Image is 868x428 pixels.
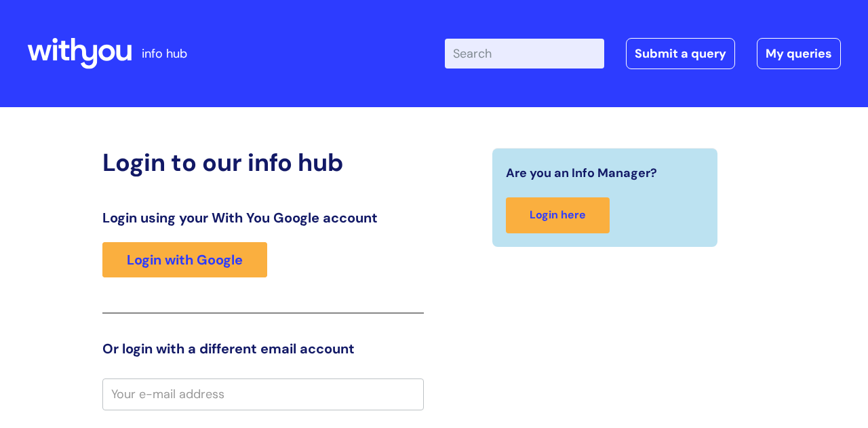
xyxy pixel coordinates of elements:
[102,210,424,226] h3: Login using your With You Google account
[102,378,424,410] input: Your e-mail address
[102,242,267,277] a: Login with Google
[757,38,841,69] a: My queries
[626,38,735,69] a: Submit a query
[142,43,187,64] p: info hub
[102,341,424,357] h3: Or login with a different email account
[506,197,610,233] a: Login here
[445,39,604,69] input: Search
[506,162,657,184] span: Are you an Info Manager?
[102,148,424,177] h2: Login to our info hub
